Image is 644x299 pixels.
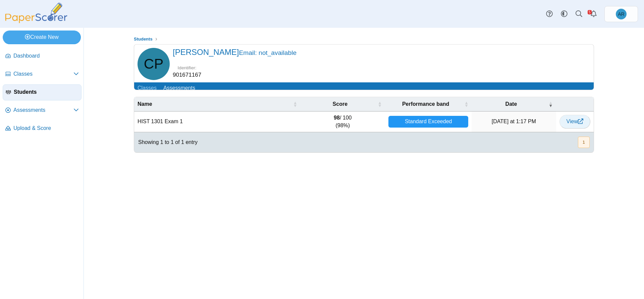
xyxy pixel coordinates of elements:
span: Classes [13,70,73,78]
a: Assessments [160,82,199,95]
span: Score : Activate to sort [378,101,382,107]
a: Create New [3,30,81,44]
a: Dashboard [3,48,82,64]
span: Cody Passione [144,57,163,71]
time: Sep 25, 2025 at 1:17 PM [492,119,536,124]
span: Assessments [13,106,73,114]
div: Showing 1 to 1 of 1 entry [134,132,198,152]
nav: pagination [577,137,590,148]
a: Upload & Score [3,121,82,137]
a: PaperScorer [3,18,70,24]
img: PaperScorer [3,3,70,23]
span: Dashboard [13,52,79,60]
a: Students [132,35,154,44]
button: 1 [578,137,590,148]
span: Upload & Score [13,125,79,132]
td: HIST 1301 Exam 1 [134,111,301,132]
span: Performance band : Activate to sort [464,101,468,107]
span: Name [138,100,292,108]
a: Alejandro Renteria [604,6,638,22]
span: Students [14,88,78,96]
dd: 901671167 [173,71,201,79]
span: Alejandro Renteria [616,9,627,19]
a: Assessments [3,102,82,119]
a: Alerts [586,7,601,21]
span: Alejandro Renteria [618,12,624,16]
span: Performance band [388,100,463,108]
a: Students [3,84,82,100]
b: 98 [334,115,340,121]
span: Students [134,36,153,42]
span: View [567,119,583,124]
td: / 100 (98%) [301,111,385,132]
span: Date [475,100,547,108]
span: [PERSON_NAME] [173,48,297,57]
span: Score [304,100,376,108]
span: Date : Activate to invert sorting [549,101,553,107]
div: Standard Exceeded [388,116,468,128]
a: Classes [134,82,160,95]
a: Classes [3,66,82,82]
small: Email: not_available [239,49,297,56]
dt: Identifier: [173,65,201,71]
span: Name : Activate to sort [293,101,297,107]
a: View [559,115,590,128]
